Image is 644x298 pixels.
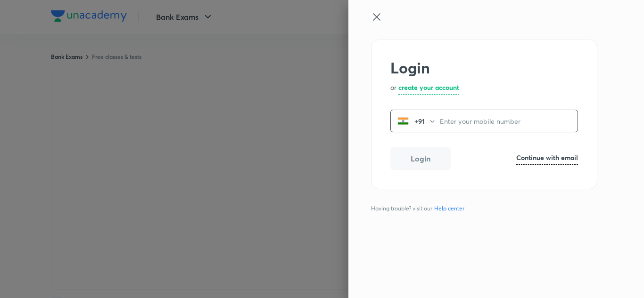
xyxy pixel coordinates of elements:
button: Login [390,147,451,170]
img: India [397,115,409,127]
a: create your account [398,82,459,95]
h6: create your account [398,82,459,92]
h2: Login [390,59,578,77]
a: Help center [432,204,466,213]
a: Continue with email [516,153,578,165]
p: +91 [409,116,429,126]
h6: Continue with email [516,153,578,162]
p: or [390,82,396,95]
input: Enter your mobile number [440,112,578,131]
span: Having trouble? visit our [371,204,468,213]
